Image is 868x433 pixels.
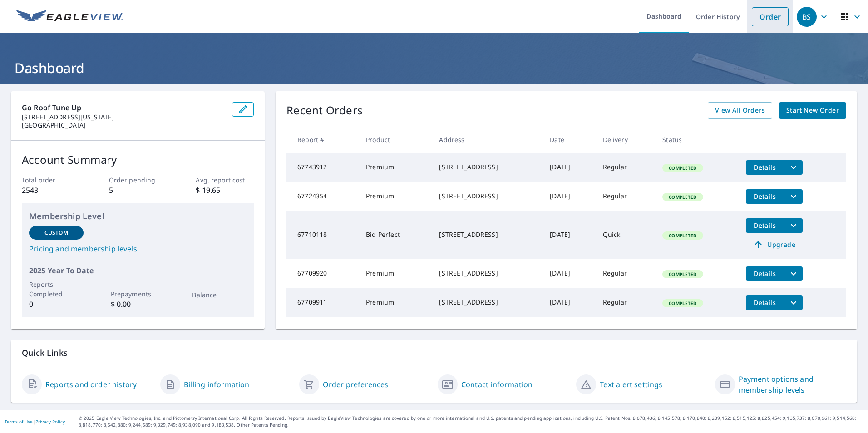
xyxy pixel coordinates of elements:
[286,153,359,182] td: 67743912
[751,192,779,201] span: Details
[439,230,535,239] div: [STREET_ADDRESS]
[746,218,784,233] button: detailsBtn-67710118
[746,295,784,310] button: detailsBtn-67709911
[22,102,225,113] p: Go Roof Tune Up
[359,182,432,211] td: Premium
[600,379,662,390] a: Text alert settings
[439,192,535,201] div: [STREET_ADDRESS]
[784,218,803,233] button: filesDropdownBtn-67710118
[751,298,779,307] span: Details
[359,153,432,182] td: Premium
[439,298,535,307] div: [STREET_ADDRESS]
[542,288,595,317] td: [DATE]
[542,182,595,211] td: [DATE]
[751,163,779,172] span: Details
[746,160,784,175] button: detailsBtn-67743912
[542,211,595,259] td: [DATE]
[29,280,84,299] p: Reports Completed
[784,160,803,175] button: filesDropdownBtn-67743912
[542,153,595,182] td: [DATE]
[746,189,784,204] button: detailsBtn-67724354
[359,288,432,317] td: Premium
[746,266,784,281] button: detailsBtn-67709920
[196,175,254,185] p: Avg. report cost
[746,237,803,252] a: Upgrade
[111,289,165,299] p: Prepayments
[109,185,167,196] p: 5
[359,211,432,259] td: Bid Perfect
[286,182,359,211] td: 67724354
[286,126,359,153] th: Report #
[784,189,803,204] button: filesDropdownBtn-67724354
[439,162,535,172] div: [STREET_ADDRESS]
[286,211,359,259] td: 67710118
[596,153,656,182] td: Regular
[111,299,165,310] p: $ 0.00
[596,182,656,211] td: Regular
[779,102,846,119] a: Start New Order
[751,269,779,278] span: Details
[596,288,656,317] td: Regular
[596,259,656,288] td: Regular
[751,221,779,230] span: Details
[663,300,702,306] span: Completed
[596,211,656,259] td: Quick
[35,418,65,425] a: Privacy Policy
[715,105,765,116] span: View All Orders
[22,175,80,185] p: Total order
[29,210,247,222] p: Membership Level
[196,185,254,196] p: $ 19.65
[22,347,846,359] p: Quick Links
[797,7,817,27] div: BS
[29,299,84,310] p: 0
[786,105,839,116] span: Start New Order
[359,126,432,153] th: Product
[29,265,247,276] p: 2025 Year To Date
[439,269,535,278] div: [STREET_ADDRESS]
[184,379,249,390] a: Billing information
[663,271,702,277] span: Completed
[22,121,225,129] p: [GEOGRAPHIC_DATA]
[663,194,702,200] span: Completed
[44,229,68,237] p: Custom
[16,10,123,24] img: EV Logo
[542,259,595,288] td: [DATE]
[784,295,803,310] button: filesDropdownBtn-67709911
[286,259,359,288] td: 67709920
[596,126,656,153] th: Delivery
[751,239,797,250] span: Upgrade
[432,126,542,153] th: Address
[752,7,789,26] a: Order
[5,419,65,424] p: |
[22,152,254,168] p: Account Summary
[11,59,857,77] h1: Dashboard
[359,259,432,288] td: Premium
[22,113,225,121] p: [STREET_ADDRESS][US_STATE]
[663,232,702,239] span: Completed
[663,165,702,171] span: Completed
[286,288,359,317] td: 67709911
[461,379,533,390] a: Contact information
[45,379,137,390] a: Reports and order history
[655,126,738,153] th: Status
[542,126,595,153] th: Date
[286,102,363,119] p: Recent Orders
[5,418,33,425] a: Terms of Use
[22,185,80,196] p: 2543
[323,379,389,390] a: Order preferences
[192,290,247,300] p: Balance
[784,266,803,281] button: filesDropdownBtn-67709920
[29,243,247,254] a: Pricing and membership levels
[708,102,772,119] a: View All Orders
[79,415,863,428] p: © 2025 Eagle View Technologies, Inc. and Pictometry International Corp. All Rights Reserved. Repo...
[109,175,167,185] p: Order pending
[739,374,846,395] a: Payment options and membership levels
